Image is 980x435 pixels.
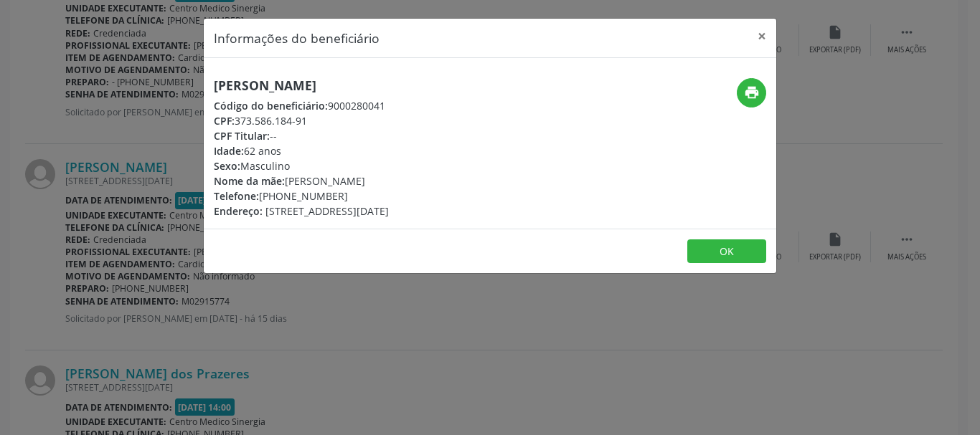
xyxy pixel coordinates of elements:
span: Código do beneficiário: [214,99,328,113]
h5: [PERSON_NAME] [214,78,389,93]
span: CPF Titular: [214,129,270,143]
span: Sexo: [214,159,240,173]
div: 9000280041 [214,98,389,113]
h5: Informações do beneficiário [214,29,380,47]
span: [STREET_ADDRESS][DATE] [265,204,389,218]
span: Endereço: [214,204,263,218]
div: 62 anos [214,143,389,158]
div: [PHONE_NUMBER] [214,188,389,204]
div: [PERSON_NAME] [214,173,389,188]
div: -- [214,128,389,143]
div: Masculino [214,158,389,173]
button: Close [748,19,776,54]
span: Idade: [214,144,244,158]
span: Telefone: [214,189,259,203]
span: Nome da mãe: [214,174,285,188]
i: print [744,85,760,100]
button: print [737,78,766,107]
button: OK [687,239,766,264]
span: CPF: [214,114,235,128]
div: 373.586.184-91 [214,113,389,128]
